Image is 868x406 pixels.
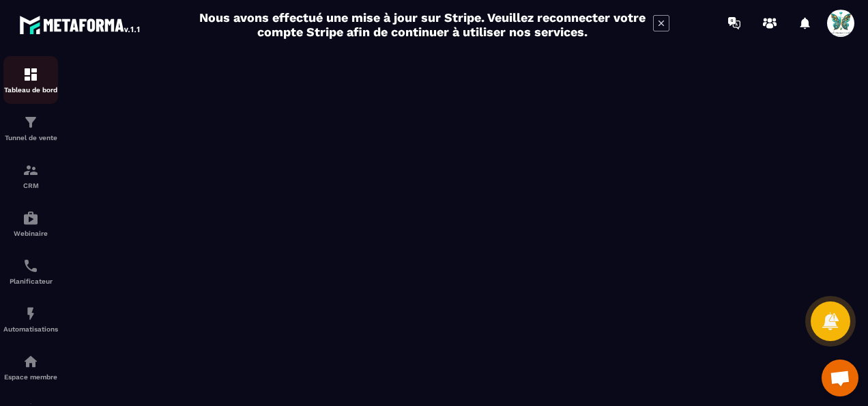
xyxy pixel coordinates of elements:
[3,343,58,391] a: automationsautomationsEspace membre
[3,278,58,285] p: Planificateur
[3,182,58,189] p: CRM
[3,152,58,200] a: formationformationCRM
[3,373,58,381] p: Espace membre
[23,353,39,370] img: automations
[23,306,39,322] img: automations
[3,86,58,94] p: Tableau de bord
[3,134,58,141] p: Tunnel de vente
[3,230,58,237] p: Webinaire
[19,12,142,37] img: logo
[3,56,58,104] a: formationformationTableau de bord
[3,295,58,343] a: automationsautomationsAutomatisations
[23,210,39,226] img: automations
[3,104,58,152] a: formationformationTunnel de vente
[822,360,858,396] a: Ouvrir le chat
[23,162,39,178] img: formation
[3,247,58,295] a: schedulerschedulerPlanificateur
[3,200,58,247] a: automationsautomationsWebinaire
[23,258,39,274] img: scheduler
[23,114,39,131] img: formation
[3,325,58,333] p: Automatisations
[199,10,646,39] h2: Nous avons effectué une mise à jour sur Stripe. Veuillez reconnecter votre compte Stripe afin de ...
[23,66,39,83] img: formation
